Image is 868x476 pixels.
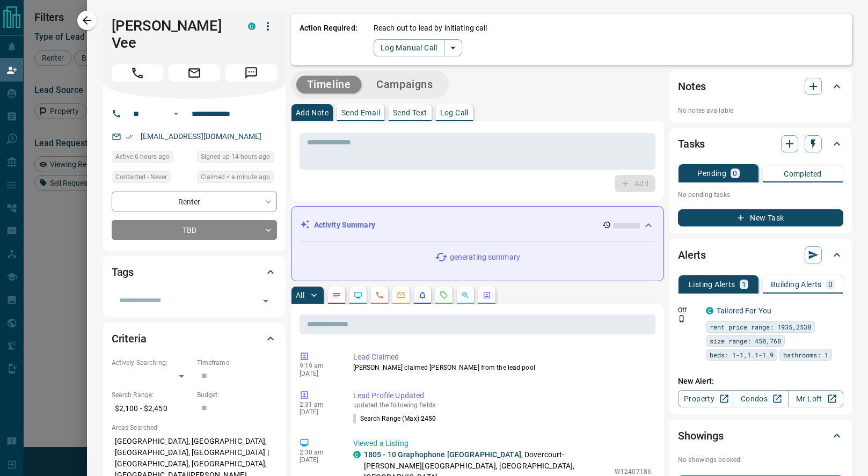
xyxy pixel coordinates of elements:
[678,427,724,444] h2: Showings
[717,306,771,315] a: Tailored For You
[678,131,843,157] div: Tasks
[314,219,375,231] p: Activity Summary
[300,23,358,56] p: Action Required:
[733,170,737,177] p: 0
[197,358,277,368] p: Timeframe:
[300,362,337,370] p: 9:19 am
[678,209,843,226] button: New Task
[169,64,220,82] span: Email
[710,321,811,332] span: rent price range: 1935,2530
[112,423,277,433] p: Areas Searched:
[678,78,706,95] h2: Notes
[341,109,380,116] p: Send Email
[258,294,273,309] button: Open
[112,151,192,166] div: Wed Sep 17 2025
[678,106,843,115] p: No notes available
[678,455,843,465] p: No showings booked
[112,64,163,82] span: Call
[733,390,788,407] a: Condos
[353,451,361,458] div: condos.ca
[706,307,713,314] div: condos.ca
[112,220,277,240] div: TBD
[374,39,462,56] div: split button
[710,349,774,360] span: beds: 1-1,1.1-1.9
[112,192,277,211] div: Renter
[784,170,822,178] p: Completed
[112,358,192,368] p: Actively Searching:
[421,415,436,422] span: 2450
[440,109,469,116] p: Log Call
[678,187,843,203] p: No pending tasks
[828,281,833,288] p: 0
[112,263,134,281] h2: Tags
[197,171,277,186] div: Wed Sep 17 2025
[364,450,521,459] a: 1805 - 10 Graphophone [GEOGRAPHIC_DATA]
[374,23,487,34] p: Reach out to lead by initiating call
[678,376,843,387] p: New Alert:
[678,74,843,99] div: Notes
[353,363,651,372] p: [PERSON_NAME] claimed [PERSON_NAME] from the lead pool
[353,390,651,401] p: Lead Profile Updated
[678,246,706,263] h2: Alerts
[112,17,232,52] h1: [PERSON_NAME] Vee
[296,291,304,299] p: All
[112,390,192,400] p: Search Range:
[300,408,337,416] p: [DATE]
[197,390,277,400] p: Budget:
[710,335,781,346] span: size range: 450,768
[393,109,427,116] p: Send Text
[112,330,147,347] h2: Criteria
[353,438,651,449] p: Viewed a Listing
[300,449,337,456] p: 2:30 am
[300,401,337,408] p: 2:31 am
[771,281,822,288] p: Building Alerts
[141,132,262,141] a: [EMAIL_ADDRESS][DOMAIN_NAME]
[353,351,651,363] p: Lead Claimed
[115,151,170,162] span: Active 6 hours ago
[225,64,277,82] span: Message
[353,414,436,423] p: Search Range (Max) :
[197,151,277,166] div: Tue Sep 16 2025
[300,456,337,464] p: [DATE]
[689,281,735,288] p: Listing Alerts
[397,291,405,299] svg: Emails
[170,107,183,120] button: Open
[678,390,733,407] a: Property
[678,423,843,449] div: Showings
[112,259,277,285] div: Tags
[296,76,362,93] button: Timeline
[678,135,705,152] h2: Tasks
[461,291,470,299] svg: Opportunities
[354,291,362,299] svg: Lead Browsing Activity
[300,215,655,235] div: Activity Summary
[112,400,192,418] p: $2,100 - $2,450
[783,349,828,360] span: bathrooms: 1
[742,281,746,288] p: 1
[112,326,277,351] div: Criteria
[115,172,167,182] span: Contacted - Never
[201,151,270,162] span: Signed up 14 hours ago
[374,39,444,56] button: Log Manual Call
[450,252,520,263] p: generating summary
[300,370,337,377] p: [DATE]
[296,109,329,116] p: Add Note
[697,170,726,177] p: Pending
[353,401,651,409] p: updated the following fields:
[678,305,699,315] p: Off
[366,76,443,93] button: Campaigns
[788,390,843,407] a: Mr.Loft
[678,242,843,268] div: Alerts
[201,172,270,182] span: Claimed < a minute ago
[126,133,133,141] svg: Email Verified
[375,291,384,299] svg: Calls
[440,291,448,299] svg: Requests
[483,291,491,299] svg: Agent Actions
[678,315,685,323] svg: Push Notification Only
[248,23,256,30] div: condos.ca
[418,291,427,299] svg: Listing Alerts
[332,291,341,299] svg: Notes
